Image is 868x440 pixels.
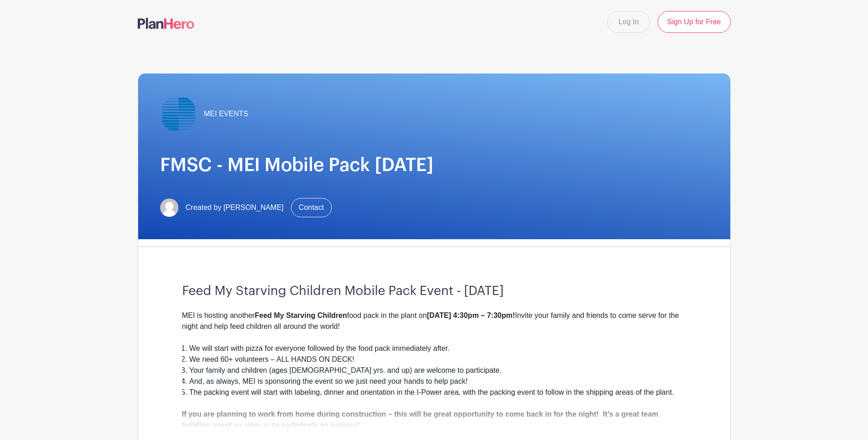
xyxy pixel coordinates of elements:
div: MEI is hosting another food pack in the plant on Invite your family and friends to come serve for... [182,310,686,332]
a: Sign Up for Free [658,11,730,33]
h3: Feed My Starving Children Mobile Pack Event - [DATE] [182,284,686,299]
a: Contact [291,198,332,217]
strong: Feed My Starving Children [255,311,347,319]
li: We need 60+ volunteers – ALL HANDS ON DECK! [189,354,686,365]
img: logo-507f7623f17ff9eddc593b1ce0a138ce2505c220e1c5a4e2b4648c50719b7d32.svg [138,18,194,29]
strong: If you are planning to work from home during construction – this will be great opportunity to com... [182,410,658,429]
h1: FMSC - MEI Mobile Pack [DATE] [160,154,708,176]
a: Log In [607,11,650,33]
li: And, as always, MEI is sponsoring the event so we just need your hands to help pack! [189,376,686,387]
img: MEI---Light-Blue-Icon.png [160,96,197,132]
strong: [DATE] 4:30pm – 7:30pm! [427,311,515,319]
li: The packing event will start with labeling, dinner and orientation in the I-Power area, with the ... [189,387,686,398]
li: Your family and children (ages [DEMOGRAPHIC_DATA] yrs. and up) are welcome to participate. [189,365,686,376]
span: MEI EVENTS [204,108,248,119]
span: Created by [PERSON_NAME] [186,202,284,213]
li: We will start with pizza for everyone followed by the food pack immediately after. [189,343,686,354]
img: default-ce2991bfa6775e67f084385cd625a349d9dcbb7a52a09fb2fda1e96e2d18dcdb.png [160,199,178,217]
